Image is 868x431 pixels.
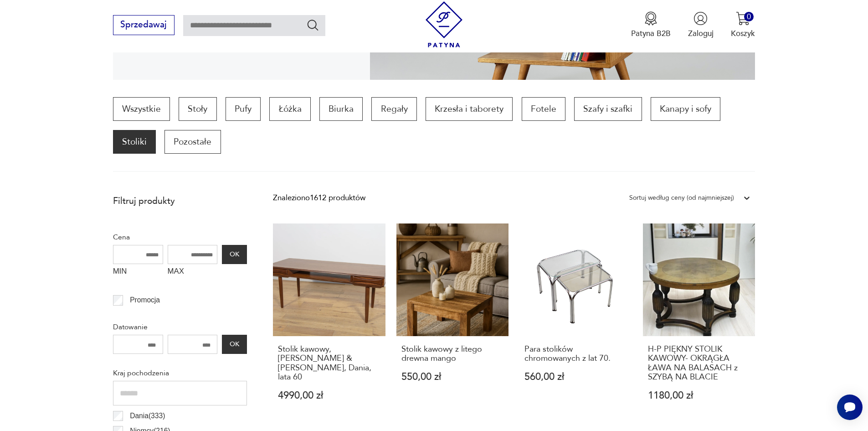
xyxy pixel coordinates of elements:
h3: Stolik kawowy z litego drewna mango [401,345,504,363]
button: Zaloguj [688,11,714,39]
a: Biurka [319,97,363,121]
img: Ikona medalu [644,11,658,26]
img: Patyna - sklep z meblami i dekoracjami vintage [421,1,467,47]
div: Sortuj według ceny (od najmniejszej) [629,192,734,204]
iframe: Smartsupp widget button [837,395,863,420]
button: 0Koszyk [731,11,755,39]
a: H-P PIĘKNY STOLIK KAWOWY- OKRĄGŁA ŁAWA NA BALASACH z SZYBĄ NA BLACIEH-P PIĘKNY STOLIK KAWOWY- OKR... [643,223,755,421]
a: Regały [371,97,416,121]
label: MIN [113,264,163,281]
p: 1180,00 zł [648,391,750,400]
a: Wszystkie [113,97,170,121]
img: Ikonka użytkownika [693,11,708,26]
p: Cena [113,231,247,243]
h3: Para stolików chromowanych z lat 70. [524,345,627,363]
button: Szukaj [306,18,319,31]
p: Dania ( 333 ) [130,410,165,422]
a: Stoły [179,97,216,121]
a: Para stolików chromowanych z lat 70.Para stolików chromowanych z lat 70.560,00 zł [519,223,632,421]
h3: H-P PIĘKNY STOLIK KAWOWY- OKRĄGŁA ŁAWA NA BALASACH z SZYBĄ NA BLACIE [648,345,750,382]
p: Zaloguj [688,28,714,39]
div: 0 [744,12,754,21]
p: Koszyk [731,28,755,39]
a: Stolik kawowy, Sorensen & Christiansen, Dania, lata 60Stolik kawowy, [PERSON_NAME] & [PERSON_NAME... [273,223,385,421]
p: Datowanie [113,321,247,333]
p: Filtruj produkty [113,195,247,207]
a: Pozostałe [164,130,221,154]
p: 4990,00 zł [278,391,380,400]
a: Stoliki [113,130,156,154]
h3: Stolik kawowy, [PERSON_NAME] & [PERSON_NAME], Dania, lata 60 [278,345,380,382]
p: Promocja [130,294,160,306]
a: Ikona medaluPatyna B2B [631,11,671,39]
a: Kanapy i sofy [651,97,720,121]
button: Patyna B2B [631,11,671,39]
p: 560,00 zł [524,372,627,382]
label: MAX [168,264,218,281]
button: OK [222,245,247,264]
a: Sprzedawaj [113,22,175,29]
a: Łóżka [269,97,310,121]
p: Kraj pochodzenia [113,367,247,379]
a: Pufy [226,97,261,121]
p: 550,00 zł [401,372,504,382]
button: OK [222,335,247,354]
button: Sprzedawaj [113,15,175,35]
a: Fotele [522,97,565,121]
a: Stolik kawowy z litego drewna mangoStolik kawowy z litego drewna mango550,00 zł [396,223,509,421]
a: Szafy i szafki [574,97,642,121]
p: Patyna B2B [631,28,671,39]
div: Znaleziono 1612 produktów [273,192,365,204]
a: Krzesła i taborety [426,97,513,121]
img: Ikona koszyka [736,11,750,26]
